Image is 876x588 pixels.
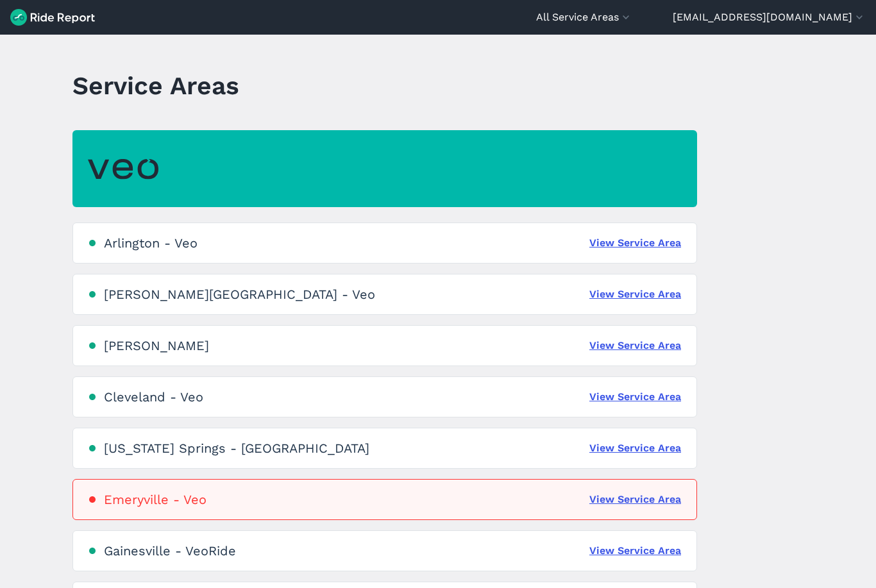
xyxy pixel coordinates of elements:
a: View Service Area [589,235,681,251]
div: Arlington - Veo [104,235,198,251]
button: All Service Areas [536,10,632,25]
a: View Service Area [589,492,681,507]
div: [PERSON_NAME][GEOGRAPHIC_DATA] - Veo [104,287,375,302]
a: View Service Area [589,389,681,405]
div: [PERSON_NAME] [104,338,209,353]
img: Ride Report [10,9,95,26]
div: [US_STATE] Springs - [GEOGRAPHIC_DATA] [104,441,369,456]
a: View Service Area [589,441,681,456]
img: Veo [88,151,158,187]
h1: Service Areas [72,68,239,103]
a: View Service Area [589,287,681,302]
a: View Service Area [589,338,681,353]
button: [EMAIL_ADDRESS][DOMAIN_NAME] [673,10,866,25]
a: View Service Area [589,543,681,559]
div: Gainesville - VeoRide [104,543,236,559]
div: Emeryville - Veo [104,492,206,507]
div: Cleveland - Veo [104,389,203,405]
